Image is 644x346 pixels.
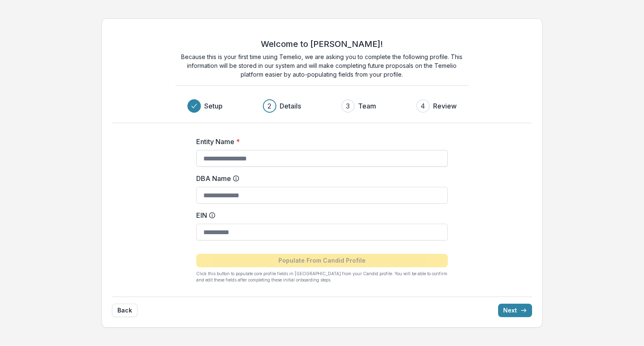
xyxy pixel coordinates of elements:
p: Because this is your first time using Temelio, we are asking you to complete the following profil... [175,52,469,79]
button: Populate From Candid Profile [196,254,448,267]
h2: Welcome to [PERSON_NAME]! [261,39,383,49]
div: 3 [346,101,350,111]
div: 4 [421,101,425,111]
h3: Details [280,101,301,111]
button: Next [498,304,532,317]
label: Entity Name [196,137,443,147]
label: DBA Name [196,173,443,183]
div: Progress [187,99,457,113]
h3: Setup [204,101,223,111]
label: EIN [196,210,443,220]
button: Back [112,304,138,317]
div: 2 [267,101,271,111]
h3: Review [433,101,457,111]
p: Click this button to populate core profile fields in [GEOGRAPHIC_DATA] from your Candid profile. ... [196,271,448,283]
h3: Team [358,101,376,111]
